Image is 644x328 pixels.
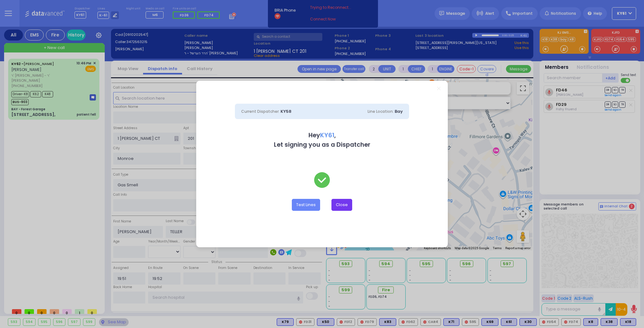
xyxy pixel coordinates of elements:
[368,109,394,114] span: Line Location:
[274,140,370,149] b: Let signing you as a Dispatcher
[320,131,334,139] span: KY61
[280,108,291,114] span: KY58
[308,131,336,139] b: Hey ,
[395,108,403,114] span: Bay
[292,199,320,211] button: Test Lines
[241,109,280,114] span: Current Dispatcher:
[314,172,330,188] img: check-green.svg
[331,199,352,211] button: Close
[437,87,441,90] a: Close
